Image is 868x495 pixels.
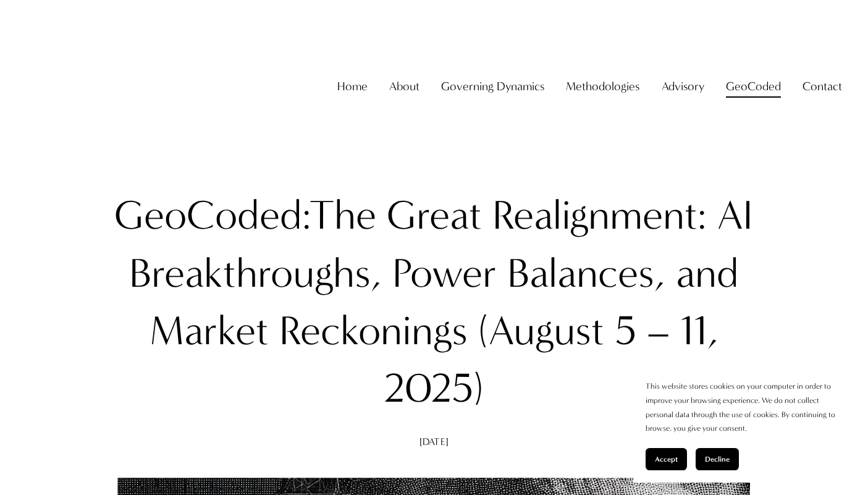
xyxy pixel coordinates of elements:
[705,455,730,463] span: Decline
[419,436,449,447] span: [DATE]
[441,75,544,99] a: folder dropdown
[696,448,739,470] button: Decline
[441,76,544,98] span: Governing Dynamics
[646,448,687,470] button: Accept
[647,302,670,360] div: –
[717,187,753,244] div: AI
[566,76,639,98] span: Methodologies
[507,245,665,302] div: Balances,
[389,76,419,98] span: About
[803,76,842,98] span: Contact
[150,302,269,360] div: Market
[389,75,419,99] a: folder dropdown
[337,75,368,99] a: Home
[384,360,484,417] div: 2025)
[392,245,497,302] div: Power
[726,75,781,99] a: GeoCoded
[26,30,140,143] img: Christopher Sanchez &amp; Co.
[803,75,842,99] a: folder dropdown
[478,302,604,360] div: (August
[387,187,482,244] div: Great
[114,187,376,244] div: GeoCoded:The
[129,245,382,302] div: Breakthroughs,
[662,76,704,98] span: Advisory
[279,302,468,360] div: Reckonings
[676,245,739,302] div: and
[492,187,707,244] div: Realignment:
[566,75,639,99] a: folder dropdown
[615,302,636,360] div: 5
[655,455,678,463] span: Accept
[646,379,843,436] p: This website stores cookies on your computer in order to improve your browsing experience. We do ...
[662,75,704,99] a: folder dropdown
[680,302,718,360] div: 11,
[633,367,856,483] section: Cookie banner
